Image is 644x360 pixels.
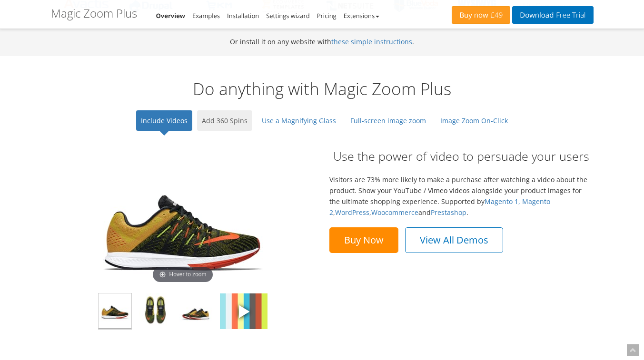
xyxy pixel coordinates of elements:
[346,110,431,131] a: Full-screen image zoom
[88,153,278,286] a: Magic Zoom PlusHover to zoom
[329,227,398,253] a: Buy Now
[179,293,212,329] img: Magic Zoom Plus
[220,293,268,329] img: Magic Zoom Plus
[197,110,252,131] a: Add 360 Spins
[329,148,594,165] h2: Use the power of video to persuade your users
[329,148,594,253] div: Visitors are 73% more likely to make a purchase after watching a video about the product. Show yo...
[88,153,278,286] img: Magic Zoom Plus
[266,11,310,20] a: Settings wizard
[99,293,131,329] img: Magic Zoom Plus
[139,293,172,329] img: Magic Zoom Plus
[431,208,466,217] a: Prestashop
[136,110,192,131] a: Include Videos
[405,227,503,253] a: View All Demos
[51,7,137,19] h1: Magic Zoom Plus
[317,11,337,20] a: Pricing
[156,11,186,20] a: Overview
[227,11,259,20] a: Installation
[51,80,594,98] h2: Do anything with Magic Zoom Plus
[192,11,220,20] a: Examples
[344,11,379,20] a: Extensions
[452,6,510,24] a: Buy now£49
[488,11,503,19] span: £49
[371,208,418,217] a: Woocommerce
[436,110,513,131] a: Image Zoom On-Click
[335,208,369,217] a: WordPress
[554,11,585,19] span: Free Trial
[512,6,593,24] a: DownloadFree Trial
[257,110,341,131] a: Use a Magnifying Glass
[331,37,412,46] a: these simple instructions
